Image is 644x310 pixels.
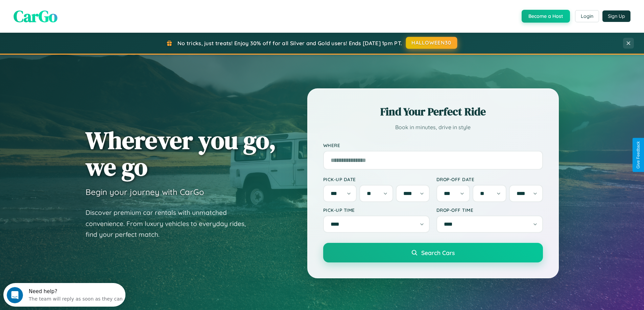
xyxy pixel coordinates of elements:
[86,127,276,180] h1: Wherever you go, we go
[323,243,543,262] button: Search Cars
[421,249,455,256] span: Search Cars
[177,40,402,47] span: No tricks, just treats! Enjoy 30% off for all Silver and Gold users! Ends [DATE] 1pm PT.
[14,5,57,27] span: CarGo
[436,176,543,182] label: Drop-off Date
[3,283,125,307] iframe: Intercom live chat discovery launcher
[522,10,570,23] button: Become a Host
[3,3,126,21] div: Open Intercom Messenger
[436,207,543,213] label: Drop-off Time
[323,122,543,132] p: Book in minutes, drive in style
[636,141,641,169] div: Give Feedback
[323,104,543,119] h2: Find Your Perfect Ride
[323,207,430,213] label: Pick-up Time
[86,207,255,240] p: Discover premium car rentals with unmatched convenience. From luxury vehicles to everyday rides, ...
[406,37,457,49] button: HALLOWEEN30
[575,10,599,22] button: Login
[323,142,543,148] label: Where
[323,176,430,182] label: Pick-up Date
[602,10,630,22] button: Sign Up
[86,187,204,197] h3: Begin your journey with CarGo
[25,6,119,11] div: Need help?
[25,11,119,18] div: The team will reply as soon as they can
[7,287,23,303] iframe: Intercom live chat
